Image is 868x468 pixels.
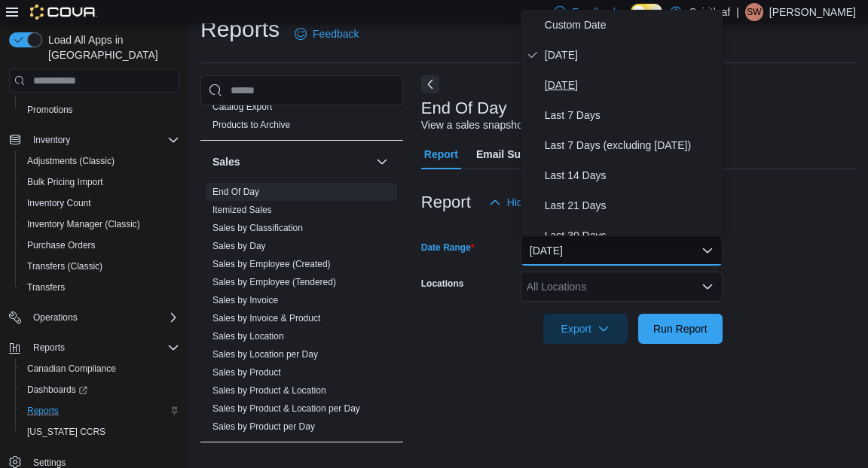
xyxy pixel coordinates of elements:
a: Transfers [21,278,71,296]
span: [US_STATE] CCRS [27,426,105,438]
label: Locations [421,278,464,290]
button: Canadian Compliance [15,358,185,379]
div: Sales [200,183,403,442]
span: Sales by Day [212,240,266,252]
a: Sales by Product & Location [212,385,326,396]
span: Reports [27,339,179,357]
span: Last 21 Days [545,196,717,214]
span: Operations [27,308,179,327]
div: Sydney W [745,3,763,21]
button: Inventory [27,131,76,149]
button: Open list of options [701,281,714,293]
span: Last 7 Days (excluding [DATE]) [545,136,717,154]
button: Reports [27,339,71,357]
span: Inventory [27,131,179,149]
span: Run Report [653,321,708,336]
span: Export [552,314,619,344]
span: Canadian Compliance [21,360,179,378]
a: Purchase Orders [21,236,102,254]
span: Adjustments (Classic) [21,152,179,170]
a: End Of Day [212,187,259,197]
span: Load All Apps in [GEOGRAPHIC_DATA] [42,32,179,62]
a: Dashboards [15,379,185,400]
div: View a sales snapshot for a date or date range. [421,117,642,133]
button: Operations [3,307,185,328]
a: Sales by Invoice & Product [212,313,320,324]
a: Inventory Manager (Classic) [21,215,146,233]
span: Bulk Pricing Import [27,176,103,188]
span: Sales by Location per Day [212,348,318,360]
button: Inventory Manager (Classic) [15,214,185,235]
p: | [736,3,739,21]
button: Bulk Pricing Import [15,172,185,193]
img: Cova [30,5,97,20]
span: SW [747,3,761,21]
span: Last 7 Days [545,106,717,124]
a: Bulk Pricing Import [21,173,109,191]
a: Sales by Product & Location per Day [212,403,360,414]
span: Last 30 Days [545,226,717,245]
span: End Of Day [212,186,259,198]
label: Date Range [421,242,475,254]
button: Sales [373,153,391,171]
button: Promotions [15,99,185,120]
span: Inventory Manager (Classic) [27,218,140,230]
button: Operations [27,308,84,327]
span: Sales by Invoice [212,294,278,306]
span: Inventory Count [27,197,91,209]
button: Run Report [638,314,723,344]
span: Feedback [313,26,359,41]
span: Reports [21,402,179,420]
a: Products to Archive [212,120,290,130]
a: Itemized Sales [212,205,272,215]
a: Canadian Compliance [21,360,122,378]
span: Sales by Location [212,330,284,342]
button: Next [421,75,439,93]
a: Sales by Location per Day [212,349,318,360]
a: Sales by Product [212,367,281,378]
span: Hide Parameters [507,195,586,210]
div: Select listbox [521,10,723,236]
a: Feedback [289,19,365,49]
span: Reports [27,405,59,417]
button: Inventory [3,129,185,150]
h3: Sales [212,154,240,169]
span: Custom Date [545,16,717,34]
span: Dashboards [21,381,179,399]
button: Transfers [15,277,185,298]
span: Catalog Export [212,101,272,113]
button: Sales [212,154,370,169]
span: Sales by Employee (Tendered) [212,276,336,288]
h1: Reports [200,14,280,44]
span: [DATE] [545,46,717,64]
a: Dashboards [21,381,93,399]
button: Inventory Count [15,193,185,214]
button: Adjustments (Classic) [15,150,185,172]
button: Hide Parameters [483,187,592,217]
button: Purchase Orders [15,235,185,256]
p: [PERSON_NAME] [769,3,856,21]
span: Inventory Manager (Classic) [21,215,179,233]
span: Transfers [27,281,65,293]
button: [DATE] [521,236,723,266]
span: Transfers (Classic) [27,260,102,272]
span: Transfers [21,278,179,296]
a: Catalog Export [212,102,272,112]
span: Sales by Employee (Created) [212,258,331,270]
h3: End Of Day [421,99,507,117]
a: Sales by Location [212,331,284,342]
span: Operations [33,311,78,324]
span: Bulk Pricing Import [21,173,179,191]
a: Sales by Product per Day [212,421,315,432]
button: Reports [3,337,185,358]
a: Promotions [21,101,79,119]
input: Dark Mode [631,4,662,20]
button: [US_STATE] CCRS [15,421,185,442]
span: Feedback [572,5,618,20]
span: Dashboards [27,384,87,396]
span: Report [424,139,458,169]
a: Sales by Employee (Created) [212,259,331,269]
span: Promotions [21,101,179,119]
span: Sales by Product & Location per Day [212,403,360,415]
span: Washington CCRS [21,423,179,441]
